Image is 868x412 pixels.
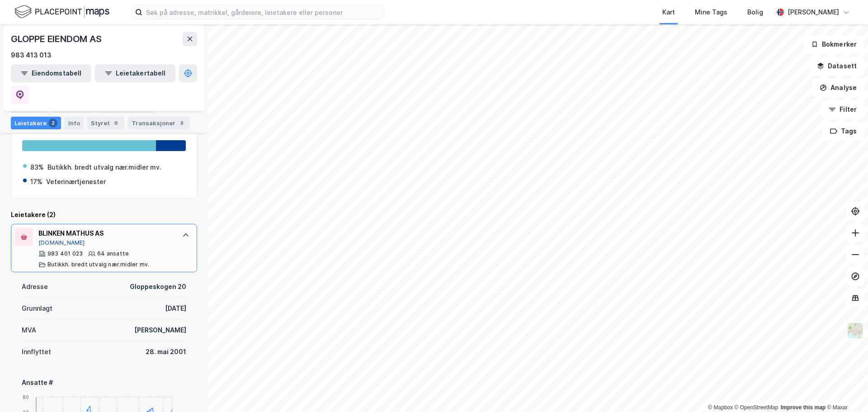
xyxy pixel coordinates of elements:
[30,162,44,173] div: 83%
[812,79,864,97] button: Analyse
[46,176,106,187] div: Veterinærtjenester
[47,162,161,173] div: Butikkh. bredt utvalg nær.midler mv.
[30,176,42,187] div: 17%
[788,7,839,18] div: [PERSON_NAME]
[146,346,186,357] div: 28. mai 2001
[22,377,186,388] div: Ansatte #
[22,303,52,314] div: Grunnlagt
[735,404,778,411] a: OpenStreetMap
[22,281,48,292] div: Adresse
[142,5,384,19] input: Søk på adresse, matrikkel, gårdeiere, leietakere eller personer
[48,118,57,128] div: 2
[47,250,83,257] div: 983 401 023
[695,7,727,18] div: Mine Tags
[47,261,149,268] div: Butikkh. bredt utvalg nær.midler mv.
[821,100,864,118] button: Filter
[822,122,864,140] button: Tags
[95,64,175,82] button: Leietakertabell
[38,239,85,246] button: [DOMAIN_NAME]
[781,404,826,411] a: Improve this map
[747,7,763,18] div: Bolig
[11,117,61,129] div: Leietakere
[128,117,190,129] div: Transaksjoner
[11,64,91,82] button: Eiendomstabell
[165,303,186,314] div: [DATE]
[708,404,733,411] a: Mapbox
[23,394,29,400] tspan: 80
[22,346,51,357] div: Innflyttet
[38,228,173,239] div: BLINKEN MATHUS AS
[112,118,121,128] div: 6
[97,250,129,257] div: 64 ansatte
[809,57,864,75] button: Datasett
[11,32,104,46] div: GLOPPE EIENDOM AS
[823,369,868,412] iframe: Chat Widget
[11,209,197,220] div: Leietakere (2)
[662,7,675,18] div: Kart
[177,118,186,128] div: 8
[130,281,186,292] div: Gloppeskogen 20
[823,369,868,412] div: Kontrollprogram for chat
[847,322,864,339] img: Z
[14,4,109,20] img: logo.f888ab2527a4732fd821a326f86c7f29.svg
[65,117,84,129] div: Info
[803,35,864,53] button: Bokmerker
[11,50,52,61] div: 983 413 013
[134,325,186,336] div: [PERSON_NAME]
[87,117,124,129] div: Styret
[22,325,36,336] div: MVA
